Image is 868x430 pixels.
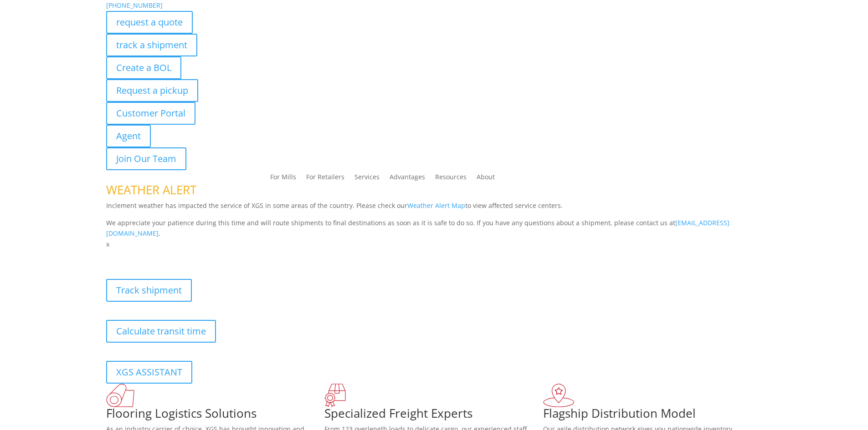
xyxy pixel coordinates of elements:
a: XGS ASSISTANT [106,361,192,384]
a: Services [354,174,380,184]
a: For Retailers [306,174,344,184]
a: Request a pickup [106,79,198,102]
a: Join Our Team [106,147,186,170]
span: WEATHER ALERT [106,182,196,198]
p: We appreciate your patience during this time and will route shipments to final destinations as so... [106,218,762,239]
a: Track shipment [106,279,192,302]
a: Customer Portal [106,102,195,125]
img: xgs-icon-flagship-distribution-model-red [543,384,575,407]
h1: Flagship Distribution Model [543,407,762,424]
img: xgs-icon-focused-on-flooring-red [324,384,346,407]
a: track a shipment [106,34,197,56]
a: About [477,174,495,184]
a: Weather Alert Map [407,201,465,210]
a: Create a BOL [106,56,181,79]
h1: Specialized Freight Experts [324,407,543,424]
img: xgs-icon-total-supply-chain-intelligence-red [106,384,134,407]
a: For Mills [270,174,296,184]
b: Visibility, transparency, and control for your entire supply chain. [106,251,309,260]
p: x [106,239,762,250]
a: Calculate transit time [106,320,216,343]
a: Advantages [390,174,425,184]
a: Resources [435,174,467,184]
h1: Flooring Logistics Solutions [106,407,325,424]
a: [PHONE_NUMBER] [106,1,163,10]
p: Inclement weather has impacted the service of XGS in some areas of the country. Please check our ... [106,200,762,218]
a: request a quote [106,11,193,34]
a: Agent [106,125,151,147]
